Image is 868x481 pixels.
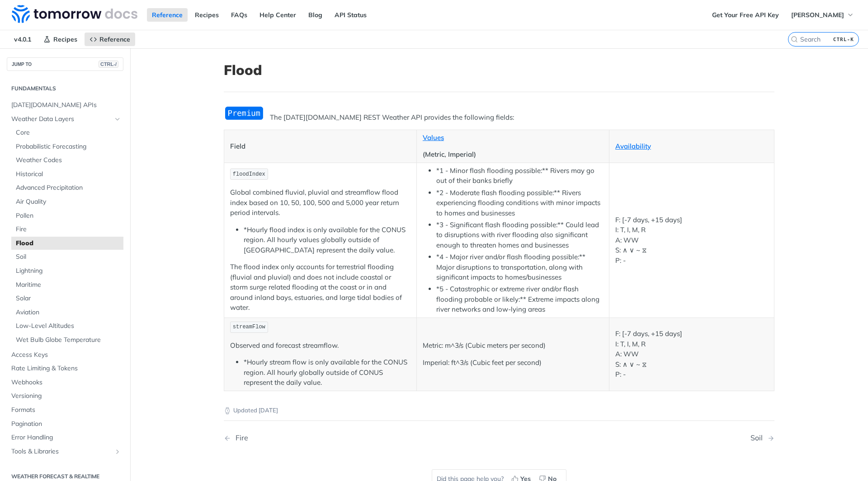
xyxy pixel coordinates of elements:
[7,389,123,403] a: Versioning
[436,220,603,251] li: *3 - Significant flash flooding possible:** Could lead to disruptions with river flooding also si...
[233,324,265,330] span: streamFlow
[9,33,36,46] span: v4.0.1
[85,33,135,46] a: Reference
[11,168,123,181] a: Historical
[11,333,123,347] a: Wet Bulb Globe Temperature
[7,403,123,417] a: Formats
[7,112,123,126] a: Weather Data LayersHide subpages for Weather Data Layers
[11,209,123,223] a: Pollen
[16,128,121,137] span: Core
[224,62,774,78] h1: Flood
[7,348,123,362] a: Access Keys
[436,166,603,186] li: *1 - Minor flash flooding possible:** Rivers may go out of their banks briefly
[53,35,77,43] span: Recipes
[7,417,123,431] a: Pagination
[423,133,444,142] a: Values
[230,187,410,218] p: Global combined fluvial, pluvial and streamflow flood index based on 10, 50, 100, 500 and 5,000 y...
[7,445,123,458] a: Tools & LibrariesShow subpages for Tools & Libraries
[11,237,123,250] a: Flood
[224,425,774,451] nav: Pagination Controls
[615,329,768,380] p: F: [-7 days, +15 days] I: T, I, M, R A: WW S: ∧ ∨ ~ ⧖ P: -
[436,188,603,219] li: *2 - Moderate flash flooding possible:** Rivers experiencing flooding conditions with minor impac...
[436,284,603,315] li: *5 - Catastrophic or extreme river and/or flash flooding probable or likely:** Extreme impacts al...
[11,364,121,373] span: Rate Limiting & Tokens
[330,8,372,22] a: API Status
[423,341,603,351] p: Metric: m^3/s (Cubic meters per second)
[230,262,410,313] p: The flood index only accounts for terrestrial flooding (fluvial and pluvial) and does not include...
[11,181,123,195] a: Advanced Precipitation
[7,362,123,375] a: Rate Limiting & Tokens
[38,33,82,46] a: Recipes
[224,434,460,442] a: Previous Page: Fire
[244,357,410,388] li: *Hourly stream flow is only available for the CONUS region. All hourly globally outside of CONUS ...
[11,433,121,442] span: Error Handling
[16,225,121,234] span: Fire
[16,197,121,206] span: Air Quality
[11,140,123,154] a: Probabilistic Forecasting
[831,35,856,44] kbd: CTRL-K
[16,252,121,262] span: Soil
[11,447,112,456] span: Tools & Libraries
[244,225,410,256] li: *Hourly flood index is only available for the CONUS region. All hourly values globally outside of...
[7,84,123,93] h2: Fundamentals
[16,183,121,192] span: Advanced Precipitation
[16,294,121,303] span: Solar
[11,319,123,333] a: Low-Level Altitudes
[786,8,859,22] button: [PERSON_NAME]
[16,322,121,331] span: Low-Level Altitudes
[224,406,774,415] p: Updated [DATE]
[11,250,123,264] a: Soil
[791,36,798,43] svg: Search
[7,376,123,389] a: Webhooks
[12,5,137,23] img: Tomorrow.io Weather API Docs
[16,308,121,317] span: Aviation
[11,420,121,429] span: Pagination
[7,57,123,71] button: JUMP TOCTRL-/
[11,292,123,305] a: Solar
[231,434,248,442] div: Fire
[230,341,410,351] p: Observed and forecast streamflow.
[11,278,123,292] a: Maritime
[615,215,768,266] p: F: [-7 days, +15 days] I: T, I, M, R A: WW S: ∧ ∨ ~ ⧖ P: -
[16,170,121,179] span: Historical
[11,350,121,360] span: Access Keys
[16,280,121,290] span: Maritime
[750,434,774,442] a: Next Page: Soil
[114,448,121,455] button: Show subpages for Tools & Libraries
[436,252,603,283] li: *4 - Major river and/or flash flooding possible:** Major disruptions to transportation, along wit...
[7,98,123,112] a: [DATE][DOMAIN_NAME] APIs
[11,223,123,236] a: Fire
[7,431,123,444] a: Error Handling
[11,264,123,278] a: Lightning
[114,116,121,123] button: Hide subpages for Weather Data Layers
[255,8,301,22] a: Help Center
[11,101,121,110] span: [DATE][DOMAIN_NAME] APIs
[16,142,121,151] span: Probabilistic Forecasting
[615,142,651,150] a: Availability
[16,156,121,165] span: Weather Codes
[11,154,123,167] a: Weather Codes
[233,171,265,177] span: floodIndex
[423,358,603,368] p: Imperial: ft^3/s (Cubic feet per second)
[11,378,121,387] span: Webhooks
[11,115,112,124] span: Weather Data Layers
[16,266,121,276] span: Lightning
[303,8,327,22] a: Blog
[423,149,603,160] p: (Metric, Imperial)
[11,126,123,140] a: Core
[750,434,767,442] div: Soil
[99,61,118,68] span: CTRL-/
[11,195,123,209] a: Air Quality
[226,8,252,22] a: FAQs
[16,211,121,220] span: Pollen
[230,141,410,152] p: Field
[707,8,784,22] a: Get Your Free API Key
[11,306,123,319] a: Aviation
[99,35,130,43] span: Reference
[190,8,224,22] a: Recipes
[224,112,774,123] p: The [DATE][DOMAIN_NAME] REST Weather API provides the following fields:
[7,472,123,481] h2: Weather Forecast & realtime
[11,392,121,401] span: Versioning
[16,336,121,345] span: Wet Bulb Globe Temperature
[16,239,121,248] span: Flood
